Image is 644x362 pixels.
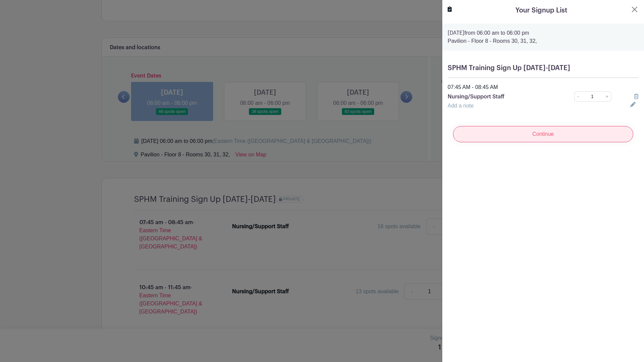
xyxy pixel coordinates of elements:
a: - [574,91,582,102]
p: Nursing/Support Staff [448,93,556,101]
h5: Your Signup List [515,5,567,16]
h5: SPHM Training Sign Up [DATE]-[DATE] [448,64,639,72]
button: Close [631,5,639,13]
a: Add a note [448,103,474,109]
strong: [DATE] [448,30,464,36]
div: 07:45 AM - 08:45 AM [444,83,643,91]
p: Pavilion - Floor 8 - Rooms 30, 31, 32, [448,37,639,45]
a: + [603,91,611,102]
p: from 06:00 am to 06:00 pm [448,29,639,37]
input: Continue [453,126,633,142]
